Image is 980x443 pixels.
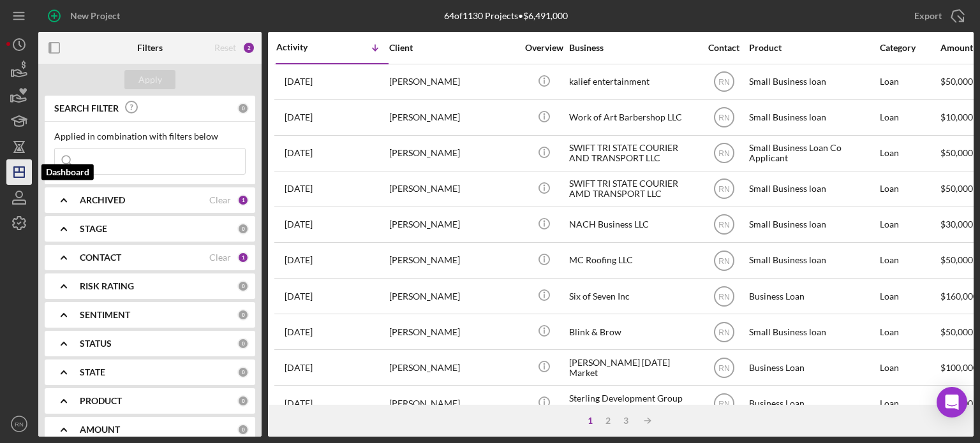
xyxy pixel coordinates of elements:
div: Reset [214,43,236,53]
div: Loan [880,101,939,134]
div: New Project [70,3,120,29]
div: Loan [880,351,939,384]
text: RN [718,256,729,265]
div: Work of Art Barbershop LLC [569,101,697,134]
div: Small Business Loan Co Applicant [749,136,877,170]
b: STATE [80,367,105,377]
div: 0 [237,103,249,114]
div: SWIFT TRI STATE COURIER AMD TRANSPORT LLC [569,172,697,206]
b: RISK RATING [80,281,134,291]
b: ARCHIVED [80,195,125,205]
div: 0 [237,223,249,235]
div: SWIFT TRI STATE COURIER AND TRANSPORT LLC [569,136,697,170]
div: Business [569,43,697,53]
text: RN [718,363,729,372]
div: Business Loan [749,351,877,384]
div: Open Intercom Messenger [937,387,967,418]
div: 64 of 1130 Projects • $6,491,000 [444,11,568,21]
b: AMOUNT [80,425,120,435]
div: [PERSON_NAME] [389,65,517,99]
div: [PERSON_NAME] [389,315,517,349]
div: 3 [617,416,635,426]
text: RN [718,292,729,301]
div: Overview [520,43,568,53]
div: Clear [209,195,231,205]
div: Small Business loan [749,172,877,206]
div: Loan [880,243,939,277]
div: Sterling Development Group and Associates [569,386,697,420]
text: RN [15,421,24,428]
time: 2025-08-19 01:06 [285,184,313,194]
div: 1 [581,416,599,426]
div: Applied in combination with filters below [54,131,246,142]
b: Filters [137,43,163,53]
div: Activity [276,42,332,52]
div: 0 [237,424,249,435]
div: [PERSON_NAME] [389,101,517,134]
b: SENTIMENT [80,310,130,320]
div: 0 [237,367,249,378]
time: 2025-08-20 00:14 [285,148,313,158]
div: Six of Seven Inc [569,279,697,313]
div: 0 [237,280,249,292]
div: Small Business loan [749,208,877,242]
div: Small Business loan [749,101,877,134]
text: RN [718,399,729,408]
button: New Project [38,3,133,29]
div: [PERSON_NAME] [389,172,517,206]
div: 1 [237,252,249,263]
time: 2025-08-22 21:24 [285,76,313,87]
text: RN [718,185,729,194]
div: Loan [880,208,939,242]
b: CONTACT [80,252,121,263]
div: Small Business loan [749,243,877,277]
div: Clear [209,252,231,263]
time: 2025-08-17 02:31 [285,219,313,229]
time: 2025-08-06 17:57 [285,291,313,301]
b: PRODUCT [80,396,122,406]
div: Business Loan [749,386,877,420]
text: RN [718,149,729,158]
div: Loan [880,172,939,206]
div: 0 [237,309,249,321]
button: Apply [124,70,175,89]
div: 2 [599,416,617,426]
text: RN [718,113,729,122]
text: RN [718,78,729,87]
div: [PERSON_NAME] [389,351,517,384]
div: 2 [242,41,255,54]
button: Export [902,3,974,29]
div: MC Roofing LLC [569,243,697,277]
div: [PERSON_NAME] [389,243,517,277]
div: Product [749,43,877,53]
b: STATUS [80,338,112,349]
div: Category [880,43,939,53]
div: 0 [237,338,249,349]
div: Loan [880,279,939,313]
button: RN [6,411,32,437]
div: [PERSON_NAME] [389,136,517,170]
text: RN [718,221,729,229]
div: Small Business loan [749,315,877,349]
div: [PERSON_NAME] [389,386,517,420]
div: [PERSON_NAME] [DATE] Market [569,351,697,384]
div: Small Business loan [749,65,877,99]
time: 2025-07-30 01:07 [285,363,313,373]
time: 2025-07-31 00:49 [285,327,313,337]
div: Apply [138,70,162,89]
div: [PERSON_NAME] [389,279,517,313]
div: 0 [237,395,249,407]
div: Loan [880,136,939,170]
b: STAGE [80,224,107,234]
div: Client [389,43,517,53]
div: Export [914,3,942,29]
time: 2025-08-11 19:33 [285,255,313,265]
div: Blink & Brow [569,315,697,349]
div: Contact [700,43,748,53]
div: kalief entertainment [569,65,697,99]
div: NACH Business LLC [569,208,697,242]
div: Loan [880,65,939,99]
time: 2025-07-29 18:17 [285,398,313,409]
div: Loan [880,315,939,349]
b: SEARCH FILTER [54,103,119,113]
